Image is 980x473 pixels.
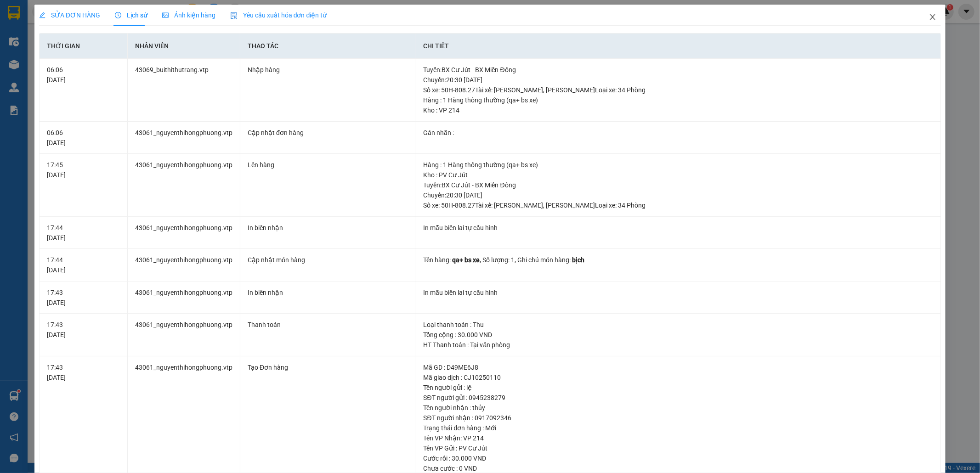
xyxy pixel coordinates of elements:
[424,413,934,423] div: SĐT người nhận : 0917092346
[424,180,934,210] div: Tuyến : BX Cư Jút - BX Miền Đông Chuyến: 20:30 [DATE] Số xe: 50H-808.27 Tài xế: [PERSON_NAME], [P...
[453,256,480,264] span: qa+ bs xe
[572,256,585,264] span: bịch
[162,11,215,19] span: Ảnh kiện hàng
[47,255,120,275] div: 17:44 [DATE]
[248,160,408,170] div: Lên hàng
[424,362,934,372] div: Mã GD : D49ME6J8
[511,256,515,264] span: 1
[128,122,240,154] td: 43061_nguyenthihongphuong.vtp
[424,403,934,413] div: Tên người nhận : thủy
[424,128,934,138] div: Gán nhãn :
[424,105,934,115] div: Kho : VP 214
[115,11,147,19] span: Lịch sử
[47,362,120,383] div: 17:43 [DATE]
[248,287,408,298] div: In biên nhận
[424,95,934,105] div: Hàng : 1 Hàng thông thường (qa+ bs xe)
[248,223,408,233] div: In biên nhận
[248,320,408,330] div: Thanh toán
[47,160,120,180] div: 17:45 [DATE]
[47,320,120,340] div: 17:43 [DATE]
[424,330,934,340] div: Tổng cộng : 30.000 VND
[47,287,120,308] div: 17:43 [DATE]
[424,320,934,330] div: Loại thanh toán : Thu
[424,340,934,350] div: HT Thanh toán : Tại văn phòng
[230,12,238,19] img: icon
[128,217,240,249] td: 43061_nguyenthihongphuong.vtp
[128,314,240,356] td: 43061_nguyenthihongphuong.vtp
[47,128,120,148] div: 06:06 [DATE]
[128,282,240,314] td: 43061_nguyenthihongphuong.vtp
[47,65,120,85] div: 06:06 [DATE]
[47,223,120,243] div: 17:44 [DATE]
[424,443,934,453] div: Tên VP Gửi : PV Cư Jút
[128,59,240,122] td: 43069_buithithutrang.vtp
[248,128,408,138] div: Cập nhật đơn hàng
[128,154,240,217] td: 43061_nguyenthihongphuong.vtp
[115,12,121,18] span: clock-circle
[424,255,934,265] div: Tên hàng: , Số lượng: , Ghi chú món hàng:
[424,160,934,170] div: Hàng : 1 Hàng thông thường (qa+ bs xe)
[230,11,327,19] span: Yêu cầu xuất hóa đơn điện tử
[40,34,128,59] th: Thời gian
[424,393,934,403] div: SĐT người gửi : 0945238279
[248,255,408,265] div: Cập nhật món hàng
[424,372,934,383] div: Mã giao dịch : CJ10250110
[920,5,946,30] button: Close
[929,13,936,21] span: close
[424,223,934,233] div: In mẫu biên lai tự cấu hình
[424,433,934,443] div: Tên VP Nhận: VP 214
[424,65,934,95] div: Tuyến : BX Cư Jút - BX Miền Đông Chuyến: 20:30 [DATE] Số xe: 50H-808.27 Tài xế: [PERSON_NAME], [P...
[39,12,45,18] span: edit
[248,65,408,75] div: Nhập hàng
[424,383,934,393] div: Tên người gửi : lệ
[416,34,941,59] th: Chi tiết
[424,170,934,180] div: Kho : PV Cư Jút
[424,423,934,433] div: Trạng thái đơn hàng : Mới
[240,34,416,59] th: Thao tác
[424,287,934,298] div: In mẫu biên lai tự cấu hình
[248,362,408,372] div: Tạo Đơn hàng
[39,11,100,19] span: SỬA ĐƠN HÀNG
[424,453,934,463] div: Cước rồi : 30.000 VND
[162,12,169,18] span: picture
[128,249,240,282] td: 43061_nguyenthihongphuong.vtp
[128,34,240,59] th: Nhân viên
